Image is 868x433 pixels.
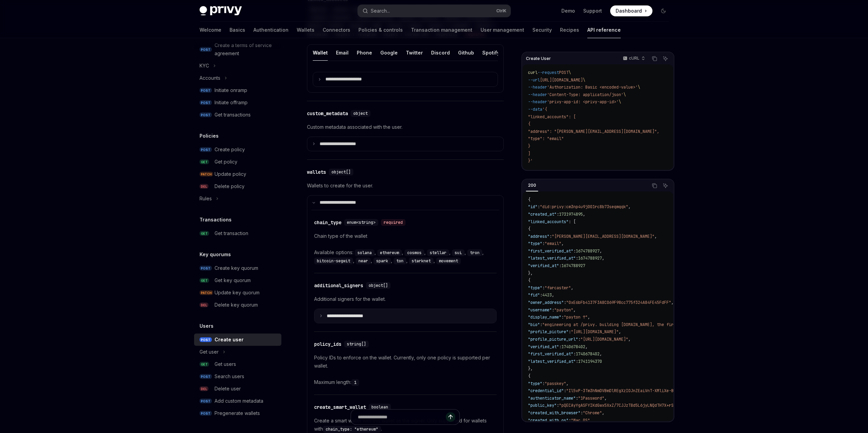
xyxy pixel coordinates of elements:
a: Connectors [323,22,350,38]
span: : [ [569,219,576,225]
span: PATCH [200,172,213,177]
div: , [377,248,404,257]
code: solana [355,249,374,256]
button: Toggle Get user section [194,346,281,358]
span: "payton ↑" [564,314,588,320]
code: tron [467,249,482,256]
span: ] [528,151,530,156]
div: , [409,257,436,265]
span: , [571,285,573,291]
span: "did:privy:cm3np4u9j001rc8b73seqmqqk" [540,204,628,210]
span: , [588,314,590,320]
p: cURL [629,56,639,61]
span: , [602,256,604,261]
span: "address": "[PERSON_NAME][EMAIL_ADDRESS][DOMAIN_NAME]", [528,129,659,134]
span: 'privy-app-id: <privy-app-id>' [547,99,619,105]
div: Get users [215,360,236,368]
img: dark logo [200,6,242,16]
span: "owner_address" [528,300,564,305]
span: --header [528,99,547,105]
span: 1674788927 [576,248,600,254]
span: GET [200,362,209,367]
span: , [600,351,602,357]
div: Pregenerate wallets [215,409,260,417]
span: { [528,121,530,127]
span: "type" [528,285,542,291]
a: GETGet policy [194,156,281,168]
span: "credential_id" [528,388,564,393]
span: "email" [545,241,561,246]
span: : [549,234,552,239]
div: Update policy [215,170,246,178]
code: 1 [351,379,359,386]
span: : [564,300,566,305]
span: object[] [369,283,388,288]
div: Github [458,45,474,61]
button: Send message [446,412,455,422]
span: "fid" [528,292,540,298]
a: POSTGet transactions [194,109,281,121]
div: KYC [200,62,209,70]
code: movement [436,258,461,264]
a: POSTInitiate onramp [194,84,281,96]
span: POST [559,70,569,75]
span: "latest_verified_at" [528,256,576,261]
span: : [573,351,576,357]
span: "[URL][DOMAIN_NAME]" [580,337,628,342]
button: Toggle Accounts section [194,72,281,84]
span: "created_with_browser" [528,410,580,416]
div: Rules [200,195,212,203]
span: "created_at" [528,212,557,217]
span: POST [200,337,212,342]
span: POST [200,47,212,52]
span: "first_verified_at" [528,248,573,254]
div: Twitter [406,45,423,61]
span: : [561,314,564,320]
code: ethereum [377,249,402,256]
div: Initiate offramp [215,98,248,107]
span: , [583,212,585,217]
div: Add custom metadata [215,397,263,405]
a: User management [481,22,524,38]
span: "payton" [554,307,573,313]
span: "display_name" [528,314,561,320]
div: Maximum length: [314,378,497,386]
p: Chain type of the wallet [314,232,497,240]
span: "username" [528,307,552,313]
div: Accounts [200,74,220,82]
span: : [542,285,545,291]
span: curl [528,70,538,75]
a: POSTAdd custom metadata [194,395,281,407]
span: Dashboard [616,7,642,14]
span: GET [200,231,209,236]
span: "linked_accounts": [ [528,114,576,120]
span: \ [623,92,626,97]
div: wallets [307,169,326,175]
span: : [552,307,554,313]
span: , [561,241,564,246]
span: : [540,322,542,327]
span: \ [638,84,640,90]
span: POST [200,112,212,118]
span: , [566,381,569,386]
span: "authenticator_name" [528,396,576,401]
button: Toggle Rules section [194,192,281,205]
code: cosmos [404,249,424,256]
a: POSTSearch users [194,370,281,383]
span: "verified_at" [528,344,559,350]
span: --url [528,77,540,83]
span: "Chrome" [583,410,602,416]
span: , [602,410,604,416]
span: "latest_verified_at" [528,359,576,364]
code: spark [373,258,391,264]
span: , [671,300,674,305]
div: Create user [215,336,244,344]
span: }, [528,366,533,371]
button: Ask AI [661,54,670,63]
input: Ask a question... [358,409,446,424]
span: : [538,204,540,210]
span: }' [528,158,533,164]
span: , [573,307,576,313]
span: 1674788927 [578,256,602,261]
span: object[] [332,169,351,175]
